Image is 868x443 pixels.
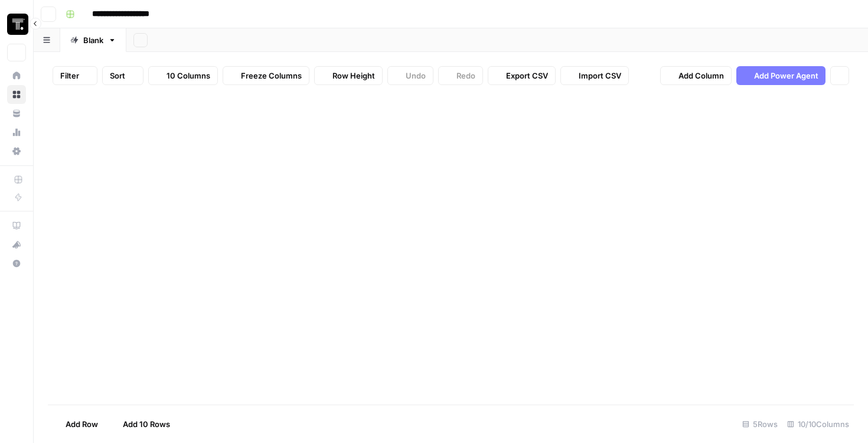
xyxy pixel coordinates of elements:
button: Row Height [314,66,383,85]
button: 10 Columns [148,66,218,85]
button: Workspace: Thoughtspot [7,9,26,39]
button: Export CSV [488,66,556,85]
button: Add Column [660,66,732,85]
button: Help + Support [7,254,26,273]
span: Add Power Agent [754,70,818,82]
div: What's new? [8,236,25,253]
a: Usage [7,123,26,142]
button: Add Row [48,415,105,434]
a: Settings [7,142,26,161]
span: Import CSV [579,70,621,82]
span: Export CSV [506,70,548,82]
span: Freeze Columns [241,70,302,82]
a: Your Data [7,104,26,123]
button: Freeze Columns [223,66,309,85]
button: Filter [53,66,97,85]
a: AirOps Academy [7,216,26,235]
img: Thoughtspot Logo [7,14,28,35]
button: Add 10 Rows [105,415,177,434]
span: Add 10 Rows [123,418,170,430]
span: Redo [456,70,475,82]
span: Sort [110,70,125,82]
button: Add Power Agent [736,66,825,85]
span: Add Row [66,418,98,430]
span: Filter [60,70,79,82]
span: Undo [406,70,426,82]
button: Import CSV [560,66,629,85]
span: 10 Columns [167,70,210,82]
a: Home [7,66,26,85]
button: Redo [438,66,483,85]
span: Row Height [332,70,375,82]
div: Blank [83,34,103,46]
button: What's new? [7,235,26,254]
button: Sort [102,66,143,85]
a: Browse [7,85,26,104]
span: Add Column [678,70,724,82]
div: 5 Rows [738,415,782,434]
button: Undo [387,66,433,85]
div: 10/10 Columns [782,415,854,434]
a: Blank [60,28,126,52]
